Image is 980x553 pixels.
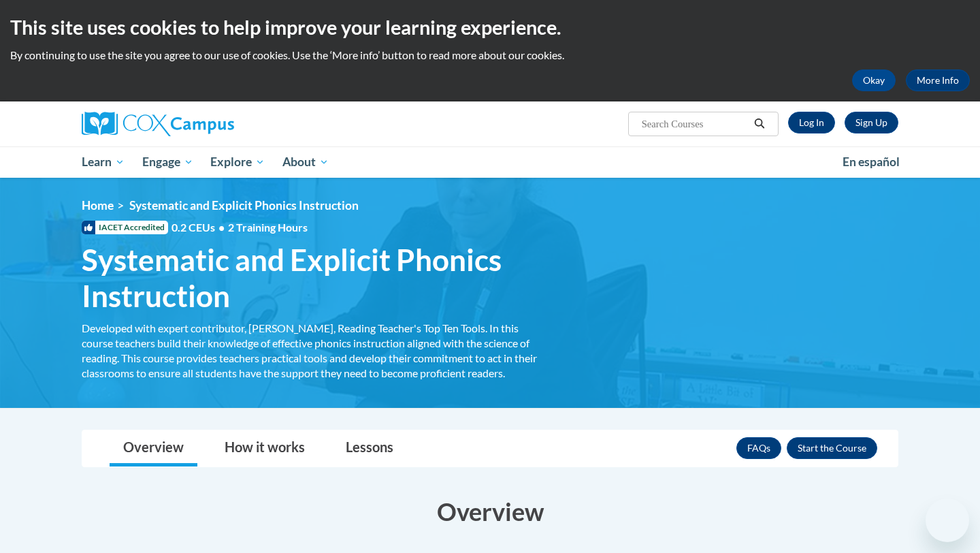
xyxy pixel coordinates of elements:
a: About [274,146,338,178]
span: Systematic and Explicit Phonics Instruction [82,242,551,314]
a: Register [845,112,898,133]
a: Home [82,198,114,212]
span: Explore [210,154,265,170]
a: Cox Campus [82,112,340,136]
iframe: Button to launch messaging window [926,499,969,542]
span: IACET Accredited [82,221,168,234]
h3: Overview [82,494,898,528]
button: Enroll [787,437,877,459]
p: By continuing to use the site you agree to our use of cookies. Use the ‘More info’ button to read... [10,48,970,63]
input: Search Courses [640,116,749,132]
span: En español [843,155,900,169]
span: Systematic and Explicit Phonics Instruction [129,198,359,212]
span: 0.2 CEUs [171,220,308,235]
span: Engage [142,154,193,170]
a: Explore [201,146,274,178]
a: En español [834,148,909,176]
a: Engage [133,146,202,178]
a: Overview [110,430,197,467]
span: 2 Training Hours [228,221,308,234]
button: Okay [852,69,896,91]
div: Main menu [61,146,919,178]
span: • [218,221,225,234]
a: Lessons [332,430,407,467]
h2: This site uses cookies to help improve your learning experience. [10,14,970,41]
div: Developed with expert contributor, [PERSON_NAME], Reading Teacher's Top Ten Tools. In this course... [82,321,551,381]
a: More Info [906,69,970,91]
button: Search [749,116,770,132]
a: FAQs [736,437,781,459]
span: About [282,154,329,170]
img: Cox Campus [82,112,234,136]
a: Learn [73,146,133,178]
a: How it works [211,430,318,467]
a: Log In [788,112,835,133]
span: Learn [82,154,125,170]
